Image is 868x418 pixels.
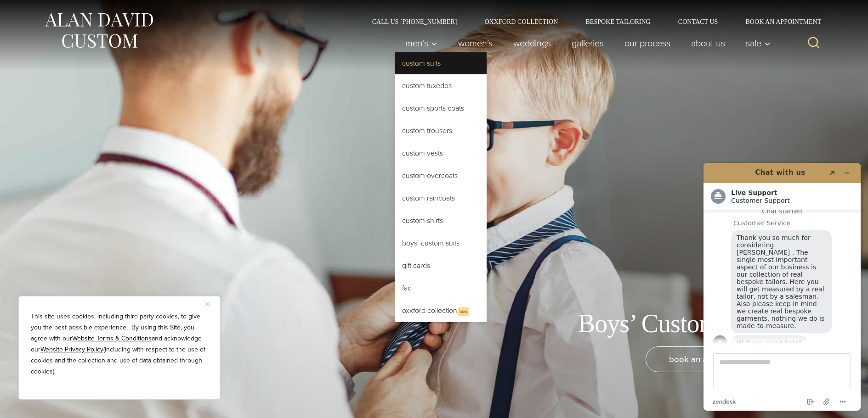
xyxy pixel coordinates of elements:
a: Oxxford Collection [471,18,572,25]
a: Website Privacy Policy [40,345,103,354]
span: Chat [20,6,39,15]
a: About Us [681,34,735,52]
a: weddings [503,34,561,52]
a: Gift Cards [395,255,487,277]
a: Book an Appointment [732,18,824,25]
a: Galleries [561,34,614,52]
p: This site uses cookies, including third party cookies, to give you the best possible experience. ... [31,311,208,377]
a: Custom Vests [395,142,487,164]
a: Women’s [448,34,503,52]
nav: Primary Navigation [395,34,775,52]
a: Website Terms & Conditions [72,334,152,343]
a: Custom Sports Coats [395,97,487,119]
span: book an appointment [669,352,751,366]
nav: Secondary Navigation [358,18,825,25]
a: Custom Trousers [395,120,487,142]
img: Alan David Custom [44,10,154,51]
button: Close [205,298,216,309]
a: Custom Raincoats [395,187,487,209]
a: Custom Suits [395,52,487,74]
button: Sale sub menu toggle [735,34,775,52]
a: Custom Shirts [395,210,487,232]
button: Child menu of Men’s [395,34,448,52]
a: Oxxford CollectionNew [395,300,487,322]
a: Custom Tuxedos [395,75,487,97]
span: New [458,307,469,316]
iframe: Find more information here [696,156,868,418]
a: Our Process [614,34,681,52]
a: Contact Us [664,18,732,25]
a: Call Us [PHONE_NUMBER] [358,18,471,25]
a: Bespoke Tailoring [572,18,664,25]
button: View Search Form [803,32,825,54]
h1: Boys’ Custom Suits [578,308,774,339]
a: Boys’ Custom Suits [395,232,487,254]
a: FAQ [395,277,487,299]
a: book an appointment [646,346,774,372]
a: Custom Overcoats [395,165,487,187]
img: Close [205,302,210,306]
